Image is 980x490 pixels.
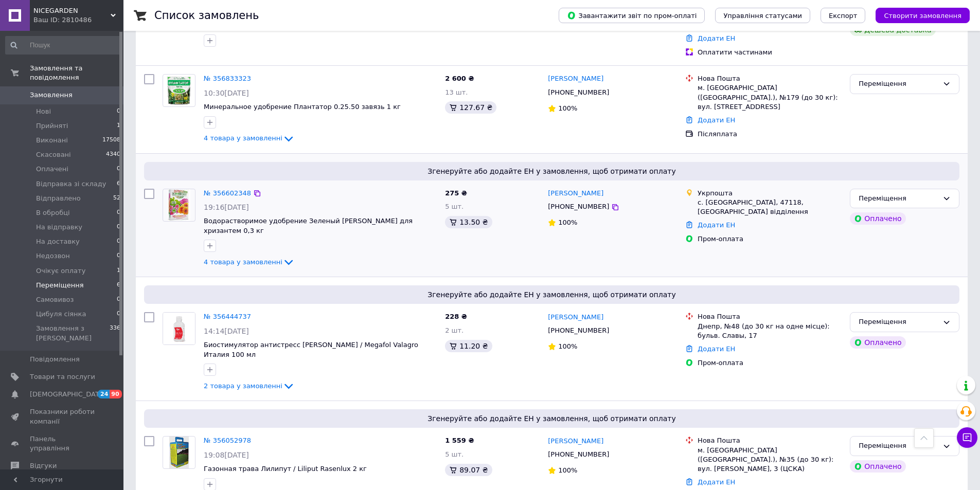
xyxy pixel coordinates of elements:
a: [PERSON_NAME] [548,437,603,446]
span: Повідомлення [30,355,80,364]
button: Чат з покупцем [957,427,977,448]
a: Минеральное удобрение Плантатор 0.25.50 завязь 1 кг [204,103,401,111]
img: Фото товару [163,313,195,344]
input: Пошук [5,36,121,55]
a: Створити замовлення [865,11,970,19]
div: 89.07 ₴ [445,464,492,476]
a: № 356444737 [204,313,251,320]
span: 0 [117,237,120,246]
span: Недозвон [36,251,70,261]
span: NICEGARDEN [33,6,111,15]
a: 4 товара у замовленні [204,258,295,266]
span: В обробці [36,208,70,217]
div: Оплачено [850,212,905,225]
span: Скасовані [36,150,71,159]
a: [PERSON_NAME] [548,74,603,84]
span: 100% [558,342,577,350]
span: Замовлення з [PERSON_NAME] [36,324,110,342]
span: 2 шт. [445,326,464,334]
span: 228 ₴ [445,313,467,320]
span: Переміщення [36,281,84,290]
h1: Список замовлень [154,9,259,22]
div: Нова Пошта [698,312,842,321]
span: 5 шт. [445,203,464,210]
span: Панель управління [30,434,95,453]
div: м. [GEOGRAPHIC_DATA] ([GEOGRAPHIC_DATA].), №35 (до 30 кг): вул. [PERSON_NAME], 3 (ЦСКА) [698,446,842,474]
span: Експорт [829,12,858,20]
span: Товари та послуги [30,372,95,382]
a: Фото товару [163,74,195,107]
span: Управління статусами [723,12,802,20]
span: 0 [117,107,120,116]
button: Створити замовлення [876,8,970,23]
span: Створити замовлення [884,12,961,20]
span: 0 [117,208,120,217]
button: Завантажити звіт по пром-оплаті [559,8,705,23]
span: Водорастворимое удобрение Зеленый [PERSON_NAME] для хризантем 0,3 кг [204,217,413,234]
span: 100% [558,466,577,474]
span: 14:14[DATE] [204,327,249,335]
span: 52 [113,194,120,203]
div: Нова Пошта [698,74,842,83]
span: 17508 [102,136,120,145]
span: Прийняті [36,121,68,131]
a: № 356833323 [204,75,251,82]
div: Ваш ID: 2810486 [33,15,123,25]
span: 100% [558,219,577,226]
span: Згенеруйте або додайте ЕН у замовлення, щоб отримати оплату [148,289,955,300]
a: Биостимулятор антистресс [PERSON_NAME] / Megafol Valagro Италия 100 мл [204,341,418,358]
span: 90 [110,390,121,398]
div: Оплачено [850,460,905,473]
div: Днепр, №48 (до 30 кг на одне місце): бульв. Славы, 17 [698,322,842,340]
div: 127.67 ₴ [445,101,496,114]
div: Післяплата [698,130,842,139]
div: 13.50 ₴ [445,216,492,228]
span: 0 [117,295,120,304]
a: Додати ЕН [698,221,735,229]
span: [PHONE_NUMBER] [548,326,609,334]
div: Пром-оплата [698,234,842,244]
span: 6 [117,179,120,189]
span: 336 [110,324,120,342]
div: м. [GEOGRAPHIC_DATA] ([GEOGRAPHIC_DATA].), №179 (до 30 кг): вул. [STREET_ADDRESS] [698,83,842,112]
img: Фото товару [168,189,190,221]
img: Фото товару [169,437,189,468]
span: 4340 [106,150,120,159]
span: 4 товара у замовленні [204,134,282,142]
a: Фото товару [163,189,195,222]
span: 1 [117,266,120,276]
span: Очікує оплату [36,266,85,276]
a: Додати ЕН [698,345,735,353]
div: Укрпошта [698,189,842,198]
span: [DEMOGRAPHIC_DATA] [30,390,106,399]
span: 275 ₴ [445,189,467,197]
a: Додати ЕН [698,34,735,42]
span: 19:08[DATE] [204,451,249,459]
span: [PHONE_NUMBER] [548,203,609,210]
span: 6 [117,281,120,290]
span: 1 [117,121,120,131]
a: Додати ЕН [698,116,735,124]
span: Самовивоз [36,295,74,304]
span: 2 600 ₴ [445,75,474,82]
span: 10:30[DATE] [204,89,249,97]
div: Пром-оплата [698,358,842,368]
button: Управління статусами [715,8,810,23]
a: Фото товару [163,312,195,345]
div: 11.20 ₴ [445,340,492,352]
span: 19:16[DATE] [204,203,249,211]
span: 0 [117,223,120,232]
span: Відправлено [36,194,81,203]
a: [PERSON_NAME] [548,313,603,322]
a: № 356052978 [204,437,251,444]
span: Згенеруйте або додайте ЕН у замовлення, щоб отримати оплату [148,166,955,176]
a: [PERSON_NAME] [548,189,603,198]
span: [PHONE_NUMBER] [548,88,609,96]
div: Переміщення [859,79,938,89]
div: Оплачено [850,336,905,349]
span: Відправка зі складу [36,179,106,189]
span: Газонная трава Лилипут / Liliput Rasenlux 2 кг [204,465,367,473]
span: Оплачені [36,165,68,174]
